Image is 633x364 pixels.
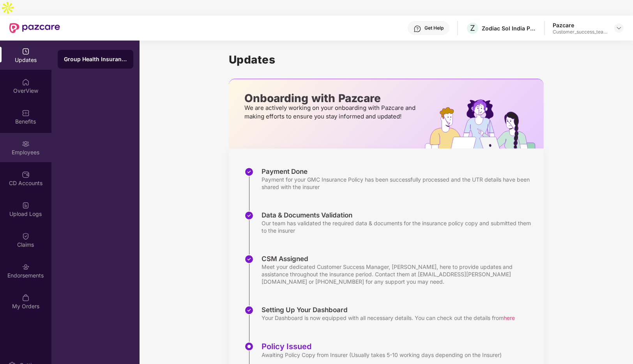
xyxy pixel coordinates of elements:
img: svg+xml;base64,PHN2ZyBpZD0iRW5kb3JzZW1lbnRzIiB4bWxucz0iaHR0cDovL3d3dy53My5vcmcvMjAwMC9zdmciIHdpZH... [22,263,30,271]
img: svg+xml;base64,PHN2ZyBpZD0iU3RlcC1Eb25lLTMyeDMyIiB4bWxucz0iaHR0cDovL3d3dy53My5vcmcvMjAwMC9zdmciIH... [244,306,254,315]
div: Setting Up Your Dashboard [262,306,515,314]
div: Zodiac Sol India Private Limited [482,25,536,32]
img: svg+xml;base64,PHN2ZyBpZD0iQ2xhaW0iIHhtbG5zPSJodHRwOi8vd3d3LnczLm9yZy8yMDAwL3N2ZyIgd2lkdGg9IjIwIi... [22,232,30,240]
div: Your Dashboard is now equipped with all necessary details. You can check out the details from [262,314,515,322]
div: Group Health Insurance [64,55,127,63]
div: Customer_success_team_lead [553,29,607,35]
span: here [504,315,515,321]
img: svg+xml;base64,PHN2ZyBpZD0iVXBsb2FkX0xvZ3MiIGRhdGEtbmFtZT0iVXBsb2FkIExvZ3MiIHhtbG5zPSJodHRwOi8vd3... [22,201,30,209]
div: Payment for your GMC Insurance Policy has been successfully processed and the UTR details have be... [262,176,536,191]
p: We are actively working on your onboarding with Pazcare and making efforts to ensure you stay inf... [244,104,418,121]
div: CSM Assigned [262,254,536,263]
img: svg+xml;base64,PHN2ZyBpZD0iQmVuZWZpdHMiIHhtbG5zPSJodHRwOi8vd3d3LnczLm9yZy8yMDAwL3N2ZyIgd2lkdGg9Ij... [22,109,30,117]
img: svg+xml;base64,PHN2ZyBpZD0iSGVscC0zMngzMiIgeG1sbnM9Imh0dHA6Ly93d3cudzMub3JnLzIwMDAvc3ZnIiB3aWR0aD... [414,25,421,33]
img: hrOnboarding [425,99,544,148]
img: svg+xml;base64,PHN2ZyBpZD0iRHJvcGRvd24tMzJ4MzIiIHhtbG5zPSJodHRwOi8vd3d3LnczLm9yZy8yMDAwL3N2ZyIgd2... [616,25,622,31]
img: svg+xml;base64,PHN2ZyBpZD0iQ0RfQWNjb3VudHMiIGRhdGEtbmFtZT0iQ0QgQWNjb3VudHMiIHhtbG5zPSJodHRwOi8vd3... [22,171,30,178]
div: Pazcare [553,21,607,29]
img: svg+xml;base64,PHN2ZyBpZD0iVXBkYXRlZCIgeG1sbnM9Imh0dHA6Ly93d3cudzMub3JnLzIwMDAvc3ZnIiB3aWR0aD0iMj... [22,48,30,55]
div: Meet your dedicated Customer Success Manager, [PERSON_NAME], here to provide updates and assistan... [262,263,536,285]
div: Payment Done [262,167,536,176]
img: svg+xml;base64,PHN2ZyBpZD0iU3RlcC1BY3RpdmUtMzJ4MzIiIHhtbG5zPSJodHRwOi8vd3d3LnczLm9yZy8yMDAwL3N2Zy... [244,342,254,351]
div: Data & Documents Validation [262,211,536,219]
p: Onboarding with Pazcare [244,95,418,102]
div: Our team has validated the required data & documents for the insurance policy copy and submitted ... [262,219,536,234]
img: svg+xml;base64,PHN2ZyBpZD0iRW1wbG95ZWVzIiB4bWxucz0iaHR0cDovL3d3dy53My5vcmcvMjAwMC9zdmciIHdpZHRoPS... [22,140,30,148]
img: svg+xml;base64,PHN2ZyBpZD0iU3RlcC1Eb25lLTMyeDMyIiB4bWxucz0iaHR0cDovL3d3dy53My5vcmcvMjAwMC9zdmciIH... [244,211,254,220]
div: Awaiting Policy Copy from Insurer (Usually takes 5-10 working days depending on the Insurer) [262,351,502,359]
div: Policy Issued [262,342,502,351]
span: Z [470,23,475,33]
img: New Pazcare Logo [9,23,60,33]
img: svg+xml;base64,PHN2ZyBpZD0iU3RlcC1Eb25lLTMyeDMyIiB4bWxucz0iaHR0cDovL3d3dy53My5vcmcvMjAwMC9zdmciIH... [244,167,254,177]
div: Get Help [424,25,444,31]
h1: Updates [229,53,544,66]
img: svg+xml;base64,PHN2ZyBpZD0iTXlfT3JkZXJzIiBkYXRhLW5hbWU9Ik15IE9yZGVycyIgeG1sbnM9Imh0dHA6Ly93d3cudz... [22,294,30,302]
img: svg+xml;base64,PHN2ZyBpZD0iU3RlcC1Eb25lLTMyeDMyIiB4bWxucz0iaHR0cDovL3d3dy53My5vcmcvMjAwMC9zdmciIH... [244,254,254,264]
img: svg+xml;base64,PHN2ZyBpZD0iSG9tZSIgeG1sbnM9Imh0dHA6Ly93d3cudzMub3JnLzIwMDAvc3ZnIiB3aWR0aD0iMjAiIG... [22,78,30,86]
